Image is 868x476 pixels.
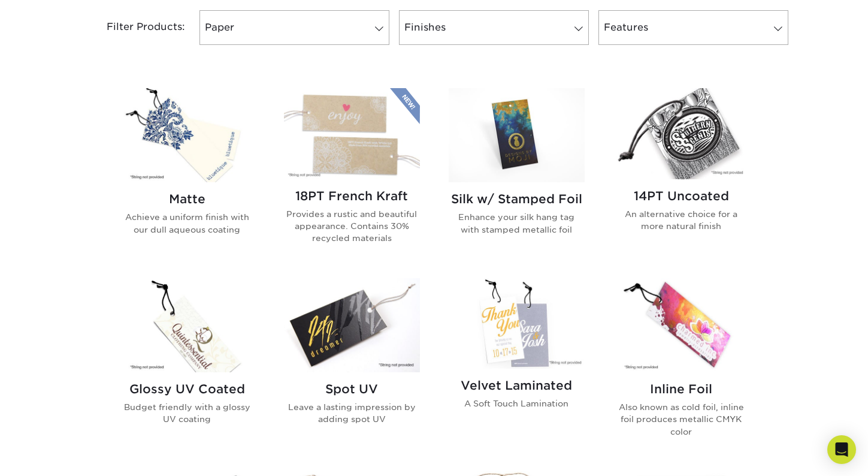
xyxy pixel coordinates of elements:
p: Also known as cold foil, inline foil produces metallic CMYK color [613,401,749,438]
h2: 18PT French Kraft [284,189,420,203]
div: Filter Products: [75,10,195,45]
h2: Inline Foil [613,382,749,396]
p: Leave a lasting impression by adding spot UV [284,401,420,426]
img: 18PT French Kraft Hang Tags [284,88,420,179]
img: Inline Foil Hang Tags [613,278,749,372]
p: Enhance your silk hang tag with stamped metallic foil [449,211,585,236]
h2: Velvet Laminated [449,378,585,393]
img: Spot UV Hang Tags [284,278,420,372]
img: Silk w/ Stamped Foil Hang Tags [449,88,585,182]
a: Inline Foil Hang Tags Inline Foil Also known as cold foil, inline foil produces metallic CMYK color [613,278,749,457]
a: Velvet Laminated Hang Tags Velvet Laminated A Soft Touch Lamination [449,278,585,457]
h2: Glossy UV Coated [119,382,255,396]
p: Achieve a uniform finish with our dull aqueous coating [119,211,255,236]
a: 14PT Uncoated Hang Tags 14PT Uncoated An alternative choice for a more natural finish [613,88,749,264]
iframe: Google Customer Reviews [3,439,102,472]
a: Glossy UV Coated Hang Tags Glossy UV Coated Budget friendly with a glossy UV coating [119,278,255,457]
a: Matte Hang Tags Matte Achieve a uniform finish with our dull aqueous coating [119,88,255,264]
p: Provides a rustic and beautiful appearance. Contains 30% recycled materials [284,208,420,245]
a: Finishes [399,10,589,45]
h2: Spot UV [284,382,420,396]
div: Open Intercom Messenger [827,435,856,464]
img: Matte Hang Tags [119,88,255,182]
img: 14PT Uncoated Hang Tags [613,88,749,179]
img: Glossy UV Coated Hang Tags [119,278,255,372]
p: A Soft Touch Lamination [449,397,585,409]
a: Features [598,10,788,45]
a: 18PT French Kraft Hang Tags 18PT French Kraft Provides a rustic and beautiful appearance. Contain... [284,88,420,264]
a: Paper [199,10,389,45]
h2: 14PT Uncoated [613,189,749,203]
h2: Silk w/ Stamped Foil [449,192,585,206]
img: New Product [390,88,420,124]
a: Silk w/ Stamped Foil Hang Tags Silk w/ Stamped Foil Enhance your silk hang tag with stamped metal... [449,88,585,264]
a: Spot UV Hang Tags Spot UV Leave a lasting impression by adding spot UV [284,278,420,457]
p: Budget friendly with a glossy UV coating [119,401,255,426]
h2: Matte [119,192,255,206]
img: Velvet Laminated Hang Tags [449,278,585,369]
p: An alternative choice for a more natural finish [613,208,749,233]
